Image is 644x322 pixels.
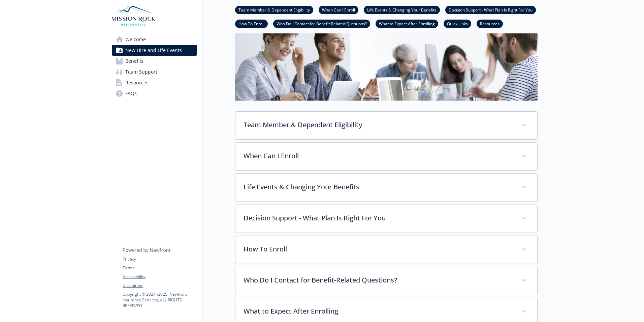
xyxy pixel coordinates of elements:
a: Team Support [112,66,197,77]
p: Life Events & Changing Your Benefits [244,182,513,192]
span: Team Support [125,66,157,77]
a: When Can I Enroll [319,6,358,13]
a: FAQs [112,88,197,99]
p: When Can I Enroll [244,151,513,161]
span: Welcome [125,34,146,45]
a: Benefits [112,56,197,66]
p: Decision Support - What Plan Is Right For You [244,213,513,223]
a: Privacy [123,256,197,262]
div: Team Member & Dependent Eligibility [235,112,537,139]
a: Resources [477,20,503,27]
a: Decision Support - What Plan Is Right For You [445,6,536,13]
p: What to Expect After Enrolling [244,306,513,316]
a: Team Member & Dependent Eligibility [235,6,313,13]
a: Accessibility [123,274,197,280]
div: Decision Support - What Plan Is Right For You [235,205,537,233]
span: Benefits [125,56,143,66]
span: New Hire and Life Events [125,45,182,56]
img: new hire page banner [235,2,538,101]
a: What to Expect After Enrolling [376,20,438,27]
div: How To Enroll [235,236,537,264]
span: Resources [125,77,149,88]
a: New Hire and Life Events [112,45,197,56]
div: Life Events & Changing Your Benefits [235,174,537,202]
a: How To Enroll [235,20,268,27]
a: Welcome [112,34,197,45]
a: Quick Links [444,20,471,27]
a: Who Do I Contact for Benefit-Related Questions? [273,20,370,27]
p: Copyright © 2024 - 2025 , Newfront Insurance Services, ALL RIGHTS RESERVED [123,291,197,308]
a: Life Events & Changing Your Benefits [364,6,440,13]
p: Team Member & Dependent Eligibility [244,120,513,130]
p: Who Do I Contact for Benefit-Related Questions? [244,275,513,285]
a: Terms [123,265,197,271]
div: Who Do I Contact for Benefit-Related Questions? [235,267,537,295]
p: How To Enroll [244,244,513,254]
a: Disclaimer [123,283,197,289]
span: FAQs [125,88,137,99]
div: When Can I Enroll [235,143,537,170]
a: Resources [112,77,197,88]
